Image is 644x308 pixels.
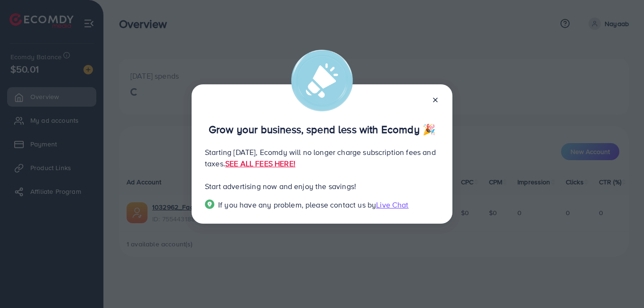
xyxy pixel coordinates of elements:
p: Grow your business, spend less with Ecomdy 🎉 [205,124,439,135]
p: Starting [DATE], Ecomdy will no longer charge subscription fees and taxes. [205,146,439,169]
img: alert [291,50,353,111]
a: SEE ALL FEES HERE! [225,158,295,169]
span: If you have any problem, please contact us by [218,199,376,210]
span: Live Chat [376,199,408,210]
img: Popup guide [205,199,214,209]
p: Start advertising now and enjoy the savings! [205,181,439,192]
